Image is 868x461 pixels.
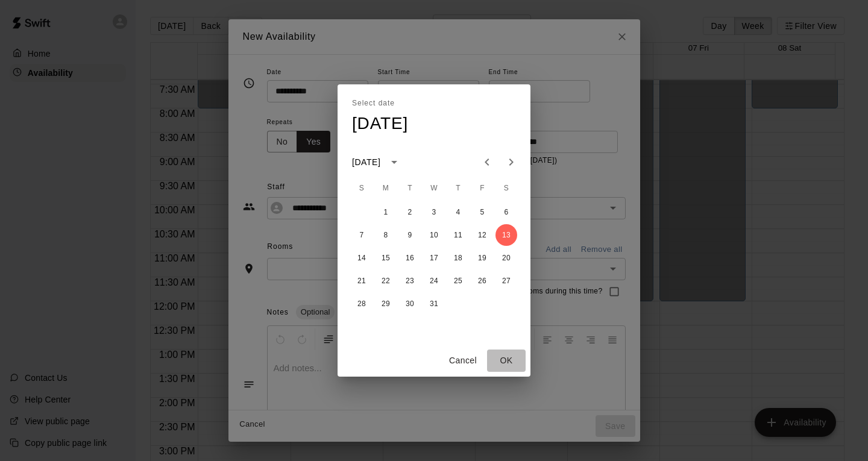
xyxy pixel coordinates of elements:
[447,247,469,269] button: 18
[495,247,517,269] button: 20
[399,201,421,223] button: 2
[423,201,445,223] button: 3
[351,293,373,315] button: 28
[471,247,493,269] button: 19
[423,270,445,292] button: 24
[399,293,421,315] button: 30
[447,176,469,200] span: Thursday
[375,270,397,292] button: 22
[375,247,397,269] button: 15
[471,176,493,200] span: Friday
[384,152,404,172] button: calendar view is open, switch to year view
[499,150,523,174] button: Next month
[375,224,397,246] button: 8
[352,156,380,169] div: [DATE]
[471,224,493,246] button: 12
[399,270,421,292] button: 23
[375,201,397,223] button: 1
[447,270,469,292] button: 25
[375,176,397,200] span: Monday
[399,247,421,269] button: 16
[495,270,517,292] button: 27
[423,247,445,269] button: 17
[352,94,395,113] span: Select date
[351,176,373,200] span: Sunday
[399,176,421,200] span: Tuesday
[487,350,526,372] button: OK
[423,293,445,315] button: 31
[471,270,493,292] button: 26
[351,270,373,292] button: 21
[475,150,499,174] button: Previous month
[447,201,469,223] button: 4
[351,224,373,246] button: 7
[495,201,517,223] button: 6
[495,176,517,200] span: Saturday
[375,293,397,315] button: 29
[423,224,445,246] button: 10
[423,176,445,200] span: Wednesday
[471,201,493,223] button: 5
[399,224,421,246] button: 9
[447,224,469,246] button: 11
[444,350,482,372] button: Cancel
[495,224,517,246] button: 13
[352,113,408,134] h4: [DATE]
[351,247,373,269] button: 14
